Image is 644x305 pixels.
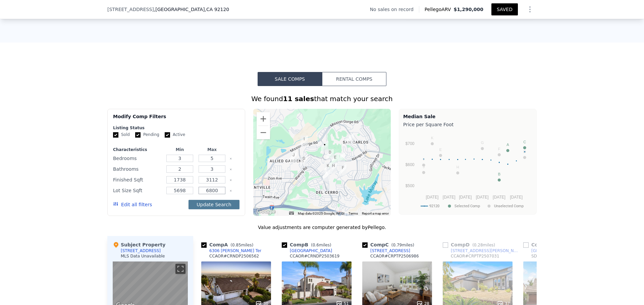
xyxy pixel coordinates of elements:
[459,195,472,200] text: [DATE]
[113,125,239,131] div: Listing Status
[406,162,415,167] text: $600
[113,113,239,125] div: Modify Comp Filters
[403,129,532,213] svg: A chart.
[228,243,256,247] span: ( miles)
[107,224,537,231] div: Value adjustments are computer generated by Pellego .
[135,132,159,138] label: Pending
[113,132,130,138] label: Sold
[300,155,308,166] div: 6914 Glenroy St
[209,253,259,259] div: CCAOR # CRNDP2506562
[330,162,337,174] div: 6189 Caminito Sacate
[113,132,118,138] input: Sold
[175,264,185,274] button: Toggle fullscreen view
[439,148,442,152] text: E
[403,120,532,129] div: Price per Square Foot
[308,243,334,247] span: ( miles)
[197,147,227,152] div: Max
[229,189,232,192] button: Clear
[443,248,521,253] a: [STREET_ADDRESS][PERSON_NAME]
[491,3,518,15] button: SAVED
[113,201,152,208] button: Edit all filters
[494,204,524,208] text: Unselected Comp
[370,253,419,259] div: CCAOR # CRPTP2506986
[531,248,574,253] div: [GEOGRAPHIC_DATA]
[107,94,537,103] div: We found that match your search
[113,154,162,163] div: Bedrooms
[498,147,500,151] text: F
[205,7,229,12] span: , CA 92120
[451,248,521,253] div: [STREET_ADDRESS][PERSON_NAME]
[255,207,277,216] img: Google
[481,141,484,145] text: G
[113,186,162,195] div: Lot Size Sqft
[506,143,509,147] text: A
[229,168,232,171] button: Clear
[498,172,500,176] text: B
[165,132,185,138] label: Active
[289,212,294,215] button: Keyboard shortcuts
[113,164,162,174] div: Bathrooms
[331,154,339,165] div: 6228 Camino Largo
[121,253,165,259] div: MLS Data Unavailable
[346,134,354,145] div: 7911 Laurelridge Rd
[113,175,162,184] div: Finished Sqft
[201,248,261,253] a: 6306 [PERSON_NAME] Ter
[423,165,425,169] text: J
[523,150,526,154] text: D
[443,195,455,200] text: [DATE]
[113,241,165,248] div: Subject Property
[523,248,574,253] a: [GEOGRAPHIC_DATA]
[282,241,334,248] div: Comp B
[165,132,170,138] input: Active
[406,141,415,146] text: $700
[189,200,239,209] button: Update Search
[257,126,270,139] button: Zoom out
[313,243,319,247] span: 0.6
[476,195,489,200] text: [DATE]
[362,241,417,248] div: Comp C
[258,72,322,86] button: Sale Comps
[322,72,386,86] button: Rental Comps
[298,212,344,215] span: Map data ©2025 Google, INEGI
[229,179,232,181] button: Clear
[113,147,162,152] div: Characteristics
[321,141,328,153] div: 5918 Cloudview Pl
[255,207,277,216] a: Open this area in Google Maps (opens a new window)
[362,212,389,215] a: Report a map error
[406,183,415,188] text: $500
[339,164,346,176] div: 6482 Wandermere Dr
[531,253,572,259] div: SDMLS # 240022577
[523,241,578,248] div: Comp E
[257,112,270,126] button: Zoom in
[370,6,419,13] div: No sales on record
[423,157,424,161] text: I
[290,152,297,163] div: 7076 Keighley St
[290,253,339,259] div: CCAOR # CRNDP2503619
[454,204,480,208] text: Selected Comp
[470,243,498,247] span: ( miles)
[429,204,439,208] text: 92120
[474,243,483,247] span: 0.28
[389,243,417,247] span: ( miles)
[523,140,526,144] text: C
[209,248,261,253] div: 6306 [PERSON_NAME] Ter
[121,248,161,253] div: [STREET_ADDRESS]
[135,132,141,138] input: Pending
[348,212,358,215] a: Terms (opens in new tab)
[453,7,483,12] span: $1,290,000
[457,165,459,169] text: H
[493,195,505,200] text: [DATE]
[451,253,499,259] div: CCAOR # CRPTP2507031
[323,170,330,181] div: 6306 Lourdes Ter
[510,195,523,200] text: [DATE]
[283,95,314,103] strong: 11 sales
[338,153,345,164] div: 6356 Camino Largo
[425,6,454,13] span: Pellego ARV
[370,248,410,253] div: [STREET_ADDRESS]
[403,113,532,120] div: Median Sale
[431,136,434,140] text: K
[107,6,154,13] span: [STREET_ADDRESS]
[232,243,241,247] span: 0.85
[201,241,256,248] div: Comp A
